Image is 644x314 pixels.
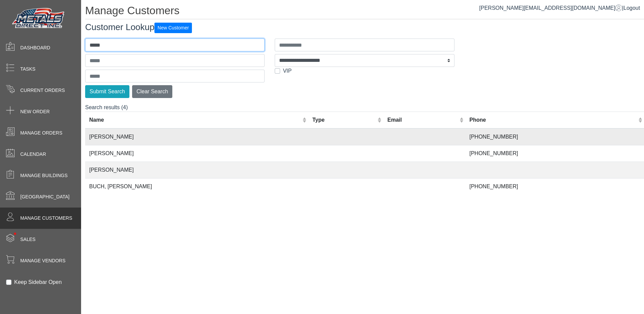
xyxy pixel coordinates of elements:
[283,67,292,75] label: VIP
[20,151,46,158] span: Calendar
[85,162,308,178] td: [PERSON_NAME]
[312,116,376,124] div: Type
[85,128,308,145] td: [PERSON_NAME]
[20,257,66,264] span: Manage Vendors
[479,5,622,11] a: [PERSON_NAME][EMAIL_ADDRESS][DOMAIN_NAME]
[20,215,72,222] span: Manage Customers
[85,22,644,33] h3: Customer Lookup
[132,85,172,98] button: Clear Search
[85,145,308,162] td: [PERSON_NAME]
[20,193,70,200] span: [GEOGRAPHIC_DATA]
[6,223,24,245] span: •
[465,128,644,145] td: [PHONE_NUMBER]
[20,66,35,73] span: Tasks
[465,145,644,162] td: [PHONE_NUMBER]
[20,236,35,243] span: Sales
[20,108,50,115] span: New Order
[20,172,68,179] span: Manage Buildings
[20,129,62,137] span: Manage Orders
[14,278,62,286] label: Keep Sidebar Open
[85,85,129,98] button: Submit Search
[154,22,192,32] a: New Customer
[20,87,65,94] span: Current Orders
[85,4,644,19] h1: Manage Customers
[89,116,301,124] div: Name
[623,5,640,11] span: Logout
[479,4,640,12] div: |
[154,23,192,33] button: New Customer
[85,103,644,195] div: Search results (4)
[10,6,68,31] img: Metals Direct Inc Logo
[465,178,644,195] td: [PHONE_NUMBER]
[20,44,50,51] span: Dashboard
[469,116,637,124] div: Phone
[85,178,308,195] td: BUCH, [PERSON_NAME]
[387,116,457,124] div: Email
